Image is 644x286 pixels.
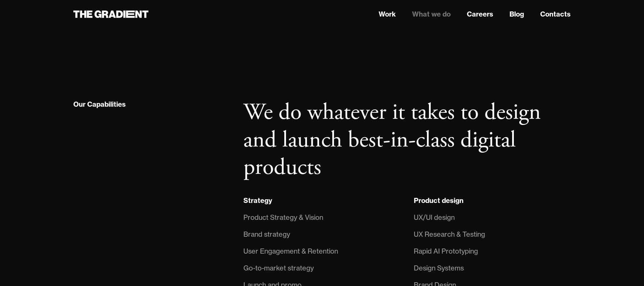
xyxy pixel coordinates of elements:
a: What we do [412,9,451,19]
strong: Product design [414,196,463,205]
h2: We do whatever it takes to design and launch best-in-class digital products [243,99,571,182]
div: Rapid AI Prototyping [414,246,478,257]
div: User Engagement & Retention [243,246,338,257]
div: Our Capabilities [73,100,126,109]
div: Strategy [243,196,272,205]
div: UX Research & Testing [414,229,485,240]
a: Careers [467,9,493,19]
div: Brand strategy [243,229,290,240]
div: Go-to-market strategy [243,263,314,274]
a: Work [379,9,396,19]
div: Product Strategy & Vision [243,212,323,223]
div: Design Systems [414,263,464,274]
div: UX/UI design [414,212,455,223]
a: Contacts [540,9,571,19]
a: Blog [509,9,524,19]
